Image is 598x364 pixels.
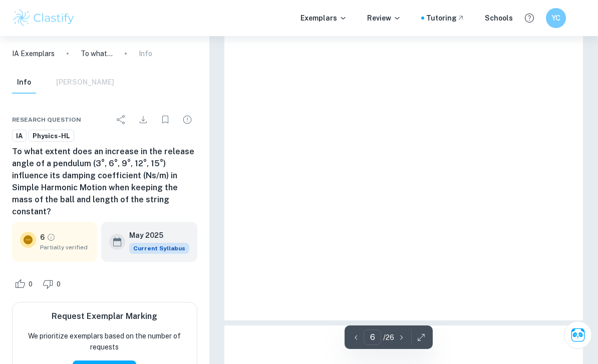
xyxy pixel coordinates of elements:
button: YC [546,8,566,28]
div: Share [111,110,131,130]
a: Physics-HL [29,130,74,142]
span: 0 [23,279,38,289]
p: Info [139,48,152,59]
h6: YC [550,13,562,24]
p: Exemplars [301,13,347,24]
h6: To what extent does an increase in the release angle of a pendulum (3°, 6°, 9°, 12°, 15°) influen... [12,146,197,218]
div: Bookmark [155,110,175,130]
span: Physics-HL [29,131,74,141]
div: Dislike [40,276,66,292]
div: This exemplar is based on the current syllabus. Feel free to refer to it for inspiration/ideas wh... [129,243,189,254]
img: Clastify logo [12,8,76,28]
a: Tutoring [426,13,465,24]
div: Like [12,276,38,292]
span: Current Syllabus [129,243,189,254]
a: IA Exemplars [12,48,55,59]
span: Research question [12,115,81,124]
div: Report issue [177,110,197,130]
p: / 26 [383,332,394,343]
h6: May 2025 [129,230,181,241]
a: Schools [485,13,513,24]
p: We prioritize exemplars based on the number of requests [21,330,189,352]
p: To what extent does an increase in the release angle of a pendulum (3°, 6°, 9°, 12°, 15°) influen... [81,48,113,59]
p: Review [367,13,401,24]
div: Download [133,110,153,130]
span: 0 [51,279,66,289]
a: IA [12,130,27,142]
span: Partially verified [40,243,89,252]
h6: Request Exemplar Marking [52,310,157,322]
button: Ask Clai [564,321,592,349]
span: IA [13,131,26,141]
a: Grade partially verified [47,233,56,242]
button: Info [12,72,36,94]
p: 6 [40,232,45,243]
button: Help and Feedback [521,10,538,27]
